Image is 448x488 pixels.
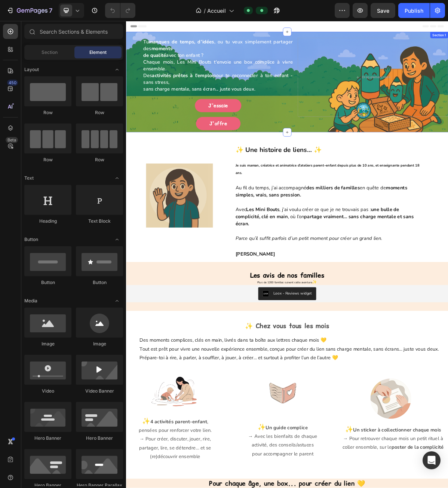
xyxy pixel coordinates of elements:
strong: Les Mini Bouts [167,258,214,267]
strong: Je suis maman, créatrice et animatrice d’ateliers parent-enfant depuis plus de 10 ans, et enseign... [152,198,409,216]
p: Au fil du temps, j’ai accompagné en quête de [152,217,411,248]
span: Button [24,236,38,243]
div: Image [76,341,123,347]
span: Media [24,298,37,304]
img: loox.png [190,376,199,385]
div: Open Intercom Messenger [423,451,441,469]
div: Beta [6,137,18,143]
div: Image [24,341,71,347]
span: Toggle open [111,64,123,76]
span: Layout [24,66,39,73]
div: Button [76,279,123,286]
div: Drop element here [329,76,368,82]
strong: ✨ Chez vous tous les mois [166,419,283,431]
span: Toggle open [111,172,123,184]
div: Row [24,156,71,163]
span: Text [24,175,34,182]
div: Section 1 [425,16,447,23]
div: Hero Banner [76,435,123,442]
span: Toggle open [111,234,123,245]
strong: des milliers de familles [251,228,325,237]
strong: [PERSON_NAME] [152,320,207,329]
div: Row [24,109,71,116]
span: Accueil [207,7,226,15]
span: Save [377,7,389,14]
div: Row [76,156,123,163]
strong: partage vraiment… sans charge mentale et sans écran. [152,268,401,287]
strong: ✨ Une histoire de liens… ✨ [152,174,272,186]
p: Des moments complices, clés en main, livrés dans ta boîte aux lettres chaque mois 💛 Tout est prêt... [19,439,448,463]
span: Section [42,49,58,56]
div: Text Block [76,218,123,225]
div: Undo/Redo [105,3,135,18]
p: 7 [49,6,52,15]
span: ✨ [259,360,266,368]
div: Row [76,109,123,116]
div: Loox - Reviews widget [205,376,259,384]
button: 7 [3,3,56,18]
button: Save [371,3,395,18]
div: Video [24,388,71,394]
p: Avec , j’ai voulu créer ce que je ne trouvais pas : , où l’on [152,248,411,288]
span: Toggle open [111,295,123,307]
i: Parce qu’il suffit parfois d’un petit moment pour créer un grand lien. [152,299,357,308]
button: Publish [398,3,430,18]
span: Element [89,49,107,56]
div: Heading [24,218,71,225]
button: Loox - Reviews widget [184,371,265,389]
div: Hero Banner [24,435,71,442]
div: 450 [7,80,18,86]
img: gempages_571899597614482656-cd307663-ef28-413a-9c8b-2fcd47f50181.png [15,199,134,288]
iframe: Design area [126,21,448,488]
p: Prépare-toi à rire, à parler, à souffler, à jouer, à créer… et surtout à profiter l’un de l’autre 💛 [19,463,448,475]
input: Search Sections & Elements [24,24,123,39]
span: / [204,7,206,15]
span: Plus de 1200 familles suivent cette aventure [183,362,259,367]
div: Button [24,279,71,286]
div: Publish [405,7,423,15]
div: Video Banner [76,388,123,394]
strong: Les avis de nos familles [173,348,276,361]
